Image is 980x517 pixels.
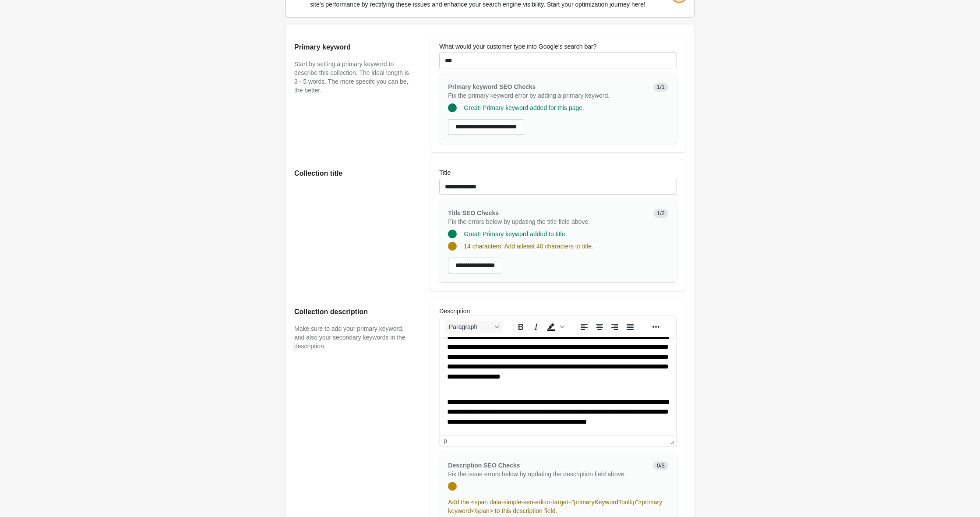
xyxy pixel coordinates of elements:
p: Fix the errors below by updating the title field above. [448,217,646,226]
label: Title [439,168,451,177]
button: Reveal or hide additional toolbar items [649,321,663,333]
button: Justify [623,321,638,333]
span: Title SEO Checks [448,209,499,216]
button: Align right [607,321,622,333]
div: Press the Up and Down arrow keys to resize the editor. [667,436,676,446]
iframe: Rich Text Area [440,337,676,435]
h2: Primary keyword [294,42,413,53]
button: Align center [592,321,607,333]
span: 0/3 [653,461,668,470]
span: Great! Primary keyword added to title. [464,230,567,237]
button: Align left [577,321,592,333]
h2: Collection title [294,168,413,179]
p: Make sure to add your primary keyword, and also your secondary keywords in the description. [294,324,413,351]
label: What would your customer type into Google's search bar? [439,42,596,51]
div: p [444,437,447,444]
span: Great! Primary keyword added for this page. [464,104,584,111]
span: Description SEO Checks [448,462,520,469]
button: Bold [513,321,528,333]
p: Fix the issue errors below by updating the description field above. [448,470,646,478]
span: 1/2 [653,209,668,218]
span: Primary keyword SEO Checks [448,83,536,90]
span: 14 characters. Add atleast 40 characters to title. [464,243,593,250]
span: Paragraph [449,323,492,330]
p: Fix the primary keyword error by adding a primary keyword. [448,91,646,100]
span: Add the <span data-simple-seo-editor-target="primaryKeywordTooltip">primary keyword</span> to thi... [448,499,662,514]
h2: Collection description [294,307,413,317]
p: Start by setting a primary keyword to describe this collection. The ideal length is 3 - 5 words. ... [294,60,413,95]
button: Italic [529,321,543,333]
button: Blocks [445,321,502,333]
div: Background color [544,321,566,333]
span: 1/1 [653,83,668,92]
